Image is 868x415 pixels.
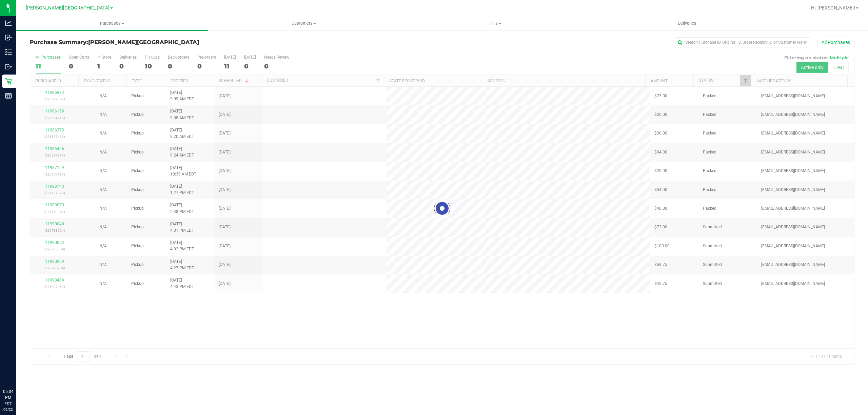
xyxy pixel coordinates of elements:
[5,20,12,26] inline-svg: Analytics
[817,37,854,48] button: All Purchases
[811,5,855,11] span: Hi, [PERSON_NAME]!
[400,20,591,26] span: Tills
[88,39,199,45] span: [PERSON_NAME][GEOGRAPHIC_DATA]
[30,39,305,45] h3: Purchase Summary:
[675,37,810,47] input: Search Purchase ID, Original ID, State Registry ID or Customer Name...
[3,407,13,412] p: 09/22
[5,92,12,99] inline-svg: Reports
[591,16,783,30] a: Deliveries
[5,63,12,70] inline-svg: Outbound
[7,361,27,381] iframe: Resource center
[5,78,12,85] inline-svg: Retail
[208,16,399,30] a: Customers
[669,20,706,26] span: Deliveries
[16,20,208,26] span: Purchases
[5,49,12,56] inline-svg: Inventory
[208,20,399,26] span: Customers
[399,16,591,30] a: Tills
[3,389,13,407] p: 05:04 PM EDT
[5,34,12,41] inline-svg: Inbound
[16,16,208,30] a: Purchases
[26,5,110,11] span: [PERSON_NAME][GEOGRAPHIC_DATA]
